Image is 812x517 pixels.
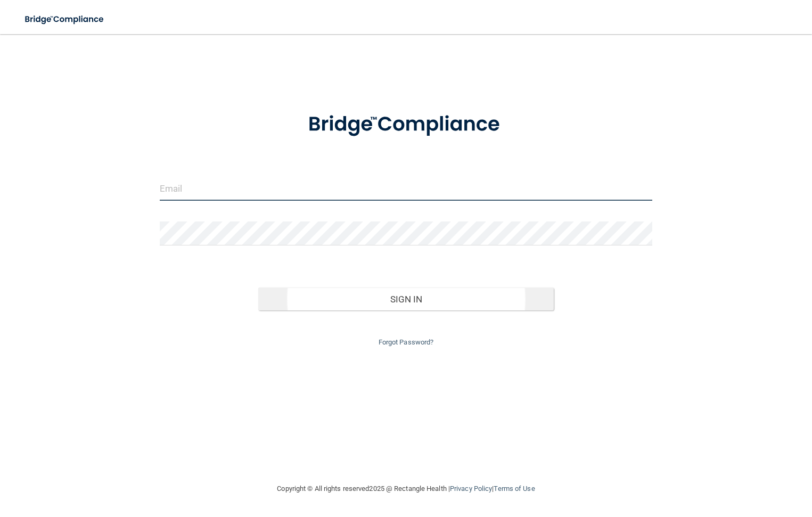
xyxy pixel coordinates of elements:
[16,9,114,30] img: bridge_compliance_login_screen.278c3ca4.svg
[160,177,652,201] input: Email
[379,338,434,346] a: Forgot Password?
[258,288,554,311] button: Sign In
[494,485,535,493] a: Terms of Use
[212,472,601,506] div: Copyright © All rights reserved 2025 @ Rectangle Health | |
[287,98,525,151] img: bridge_compliance_login_screen.278c3ca4.svg
[450,485,492,493] a: Privacy Policy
